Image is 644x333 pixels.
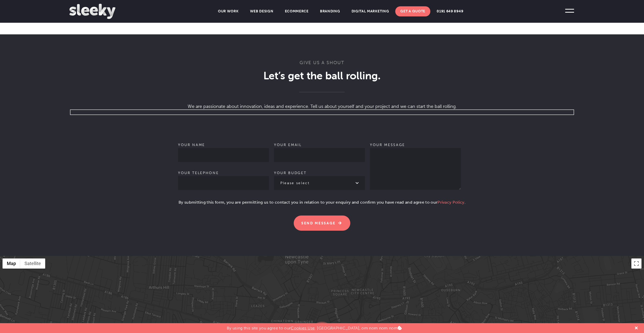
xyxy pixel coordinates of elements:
[274,176,365,190] select: Your budget
[437,200,464,205] a: Privacy Policy
[69,4,115,19] img: Sleeky Web Design Newcastle
[274,143,365,157] label: Your email
[69,109,575,231] form: Contact form
[294,216,350,231] input: Send Message
[432,6,468,16] a: 0191 649 8949
[178,176,269,190] input: Your telephone
[280,6,314,16] a: Ecommerce
[178,143,269,157] label: Your name
[178,148,269,162] input: Your name
[69,97,575,109] p: We are passionate about innovation, ideas and experience. Tell us about yourself and your project...
[227,323,402,330] p: By using this site you agree to our . [GEOGRAPHIC_DATA], om nom nom nom
[3,258,20,269] button: Show street map
[370,148,461,190] textarea: Your message
[178,199,466,209] p: By submitting this form, you are permitting us to contact you in relation to your enquiry and con...
[378,70,381,82] span: .
[213,6,244,16] a: Our Work
[315,6,345,16] a: Branding
[370,143,461,198] label: Your message
[291,326,315,330] a: Cookies Use
[274,148,365,162] input: Your email
[178,171,269,185] label: Your telephone
[395,6,430,16] a: Get A Quote
[245,6,279,16] a: Web Design
[346,6,394,16] a: Digital Marketing
[69,60,575,69] h3: Give us a shout
[69,69,575,92] h2: Let’s get the ball rolling
[20,258,45,269] button: Show satellite imagery
[274,171,365,185] label: Your budget
[631,258,641,269] button: Toggle fullscreen view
